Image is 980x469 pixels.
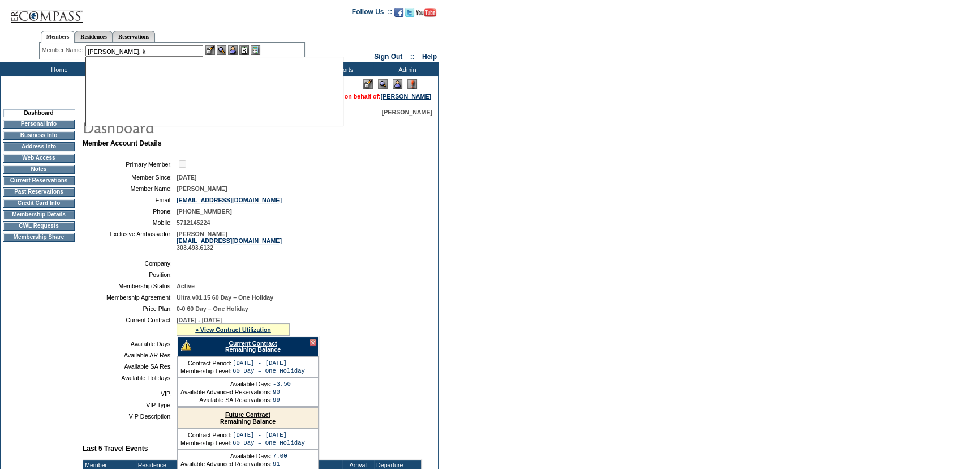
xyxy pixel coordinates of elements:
td: 90 [273,389,291,395]
div: Member Name: [42,45,85,55]
a: Future Contract [225,411,270,418]
td: Admin [373,62,439,76]
a: Follow us on Twitter [405,11,414,18]
td: Membership Agreement: [87,294,172,301]
td: [DATE] - [DATE] [233,360,305,366]
a: Current Contract [229,340,277,347]
td: Available SA Reservations: [180,396,272,403]
img: Impersonate [228,45,238,55]
span: [PHONE_NUMBER] [177,208,232,215]
td: Mobile: [87,219,172,226]
td: Member Since: [87,174,172,181]
img: There are insufficient days and/or tokens to cover this reservation [181,340,191,351]
img: b_calculator.gif [251,45,260,55]
b: Member Account Details [83,139,162,147]
span: [PERSON_NAME] [382,109,432,116]
td: Available SA Res: [87,363,172,370]
span: [PERSON_NAME] 303.493.6132 [177,231,282,251]
td: 91 [273,461,287,467]
a: [PERSON_NAME] [381,93,431,100]
td: Current Contract: [87,317,172,336]
td: Member Name: [87,185,172,192]
a: Become our fan on Facebook [394,11,403,18]
img: Reservations [239,45,249,55]
a: Subscribe to our YouTube Channel [416,11,436,18]
td: VIP Description: [87,413,172,420]
td: Primary Member: [87,159,172,169]
span: [DATE] - [DATE] [177,317,222,323]
td: Dashboard [3,109,75,117]
span: 5712145224 [177,219,210,226]
a: Help [422,53,437,61]
div: Remaining Balance [178,408,318,429]
a: Members [41,31,75,43]
td: CWL Requests [3,221,75,231]
img: View Mode [378,79,388,89]
td: Available Days: [180,453,272,459]
span: Ultra v01.15 60 Day – One Holiday [177,294,273,301]
td: Position: [87,271,172,278]
span: You are acting on behalf of: [302,93,431,100]
a: Reservations [113,31,155,42]
b: Last 5 Travel Events [83,445,148,453]
td: -3.50 [273,381,291,387]
img: pgTtlDashboard.gif [82,116,308,138]
td: Home [25,62,91,76]
a: » View Contract Utilization [195,326,271,333]
td: Email: [87,197,172,203]
td: Available Advanced Reservations: [180,389,272,395]
td: Membership Level: [180,368,231,374]
td: Available Days: [180,381,272,387]
td: Membership Share [3,233,75,242]
td: Contract Period: [180,432,231,438]
td: Current Reservations [3,176,75,185]
td: Web Access [3,154,75,163]
img: View [217,45,226,55]
td: Available Advanced Reservations: [180,461,272,467]
td: Credit Card Info [3,199,75,208]
img: Log Concern/Member Elevation [407,79,417,89]
td: Membership Level: [180,440,231,446]
td: Price Plan: [87,305,172,312]
td: Available Holidays: [87,374,172,381]
td: 60 Day – One Holiday [233,440,305,446]
img: Impersonate [393,79,402,89]
td: 99 [273,396,291,403]
td: Membership Status: [87,283,172,289]
td: Exclusive Ambassador: [87,231,172,251]
a: [EMAIL_ADDRESS][DOMAIN_NAME] [177,237,282,244]
td: Membership Details [3,210,75,219]
td: Phone: [87,208,172,215]
span: [DATE] [177,174,196,181]
span: [PERSON_NAME] [177,185,227,192]
td: Past Reservations [3,187,75,197]
td: Personal Info [3,120,75,129]
img: b_edit.gif [205,45,215,55]
td: Notes [3,165,75,174]
img: Follow us on Twitter [405,8,414,17]
td: VIP: [87,390,172,397]
img: Edit Mode [363,79,373,89]
td: 60 Day – One Holiday [233,368,305,374]
span: 0-0 60 Day – One Holiday [177,305,248,312]
td: Contract Period: [180,360,231,366]
td: Available AR Res: [87,352,172,359]
a: Sign Out [374,53,402,61]
div: Remaining Balance [177,336,319,356]
img: Subscribe to our YouTube Channel [416,8,436,17]
span: :: [410,53,415,61]
a: Residences [75,31,113,42]
td: Follow Us :: [352,7,392,20]
td: Available Days: [87,340,172,347]
td: 7.00 [273,453,287,459]
span: Active [177,283,195,289]
td: VIP Type: [87,402,172,408]
a: [EMAIL_ADDRESS][DOMAIN_NAME] [177,197,282,203]
img: Become our fan on Facebook [394,8,403,17]
td: Company: [87,260,172,267]
td: Business Info [3,131,75,140]
td: [DATE] - [DATE] [233,432,305,438]
td: Address Info [3,142,75,151]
